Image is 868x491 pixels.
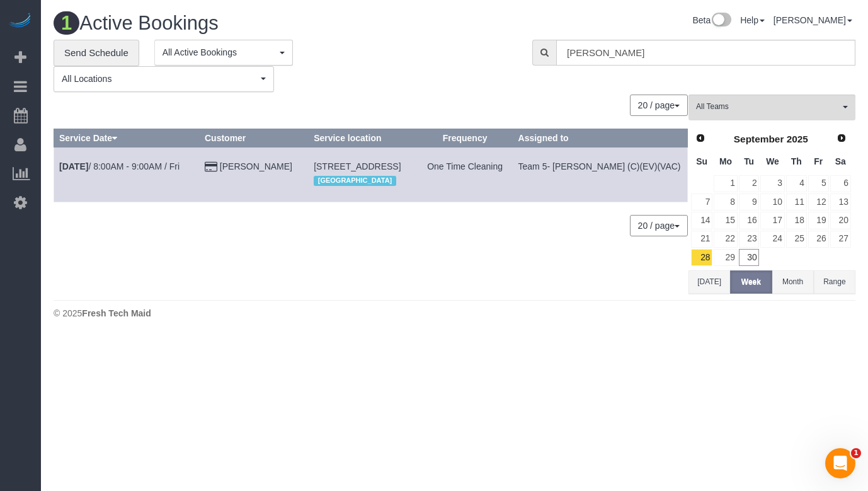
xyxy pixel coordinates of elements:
[714,212,737,229] a: 15
[692,15,731,25] a: Beta
[630,95,688,116] button: 20 / page
[714,249,737,266] a: 29
[808,212,829,229] a: 19
[54,66,274,92] button: All Locations
[830,175,851,192] a: 6
[692,130,709,147] a: Prev
[739,249,760,266] a: 30
[691,231,712,248] a: 21
[691,249,712,266] a: 28
[739,212,760,229] a: 16
[417,129,513,147] th: Frequency
[786,212,807,229] a: 18
[309,147,418,202] td: Service location
[830,231,851,248] a: 27
[786,194,807,211] a: 11
[309,129,418,147] th: Service location
[691,194,712,211] a: 7
[760,175,784,192] a: 3
[631,215,688,236] nav: Pagination navigation
[837,133,847,143] span: Next
[54,11,79,35] span: 1
[786,175,807,192] a: 4
[314,161,401,171] span: [STREET_ADDRESS]
[314,173,412,189] div: Location
[54,129,200,147] th: Service Date
[59,161,88,171] b: [DATE]
[696,156,707,166] span: Sunday
[714,231,737,248] a: 22
[760,194,784,211] a: 10
[830,194,851,211] a: 13
[691,212,712,229] a: 14
[54,307,855,320] div: © 2025
[631,95,688,116] nav: Pagination navigation
[630,215,688,236] button: 20 / page
[711,13,731,29] img: New interface
[787,134,808,144] span: 2025
[835,156,846,166] span: Saturday
[808,175,829,192] a: 5
[714,194,737,211] a: 8
[739,175,760,192] a: 2
[760,231,784,248] a: 24
[513,147,687,202] td: Assigned to
[154,40,293,66] button: All Active Bookings
[513,129,687,147] th: Assigned to
[8,13,33,30] img: Automaid Logo
[688,270,730,294] button: [DATE]
[766,156,779,166] span: Wednesday
[688,95,855,120] button: All Teams
[814,156,823,166] span: Friday
[417,147,513,202] td: Frequency
[786,231,807,248] a: 25
[205,163,217,171] i: Credit Card Payment
[760,212,784,229] a: 17
[830,212,851,229] a: 20
[556,40,855,66] input: Enter the first 3 letters of the name to search
[220,161,292,171] a: [PERSON_NAME]
[744,156,754,166] span: Tuesday
[808,194,829,211] a: 12
[739,231,760,248] a: 23
[851,448,861,458] span: 1
[199,129,308,147] th: Customer
[696,101,840,112] span: All Teams
[734,134,784,144] span: September
[719,156,732,166] span: Monday
[688,95,855,114] ol: All Teams
[54,40,139,66] a: Send Schedule
[772,270,814,294] button: Month
[740,15,765,25] a: Help
[791,156,802,166] span: Thursday
[82,308,151,318] strong: Fresh Tech Maid
[825,448,855,478] iframe: Intercom live chat
[163,46,277,59] span: All Active Bookings
[714,175,737,192] a: 1
[833,130,850,147] a: Next
[314,176,396,186] span: [GEOGRAPHIC_DATA]
[59,161,180,171] a: [DATE]/ 8:00AM - 9:00AM / Fri
[54,13,445,34] h1: Active Bookings
[199,147,308,202] td: Customer
[730,270,772,294] button: Week
[54,147,200,202] td: Schedule date
[774,15,852,25] a: [PERSON_NAME]
[808,231,829,248] a: 26
[62,72,258,85] span: All Locations
[814,270,855,294] button: Range
[739,194,760,211] a: 9
[695,133,705,143] span: Prev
